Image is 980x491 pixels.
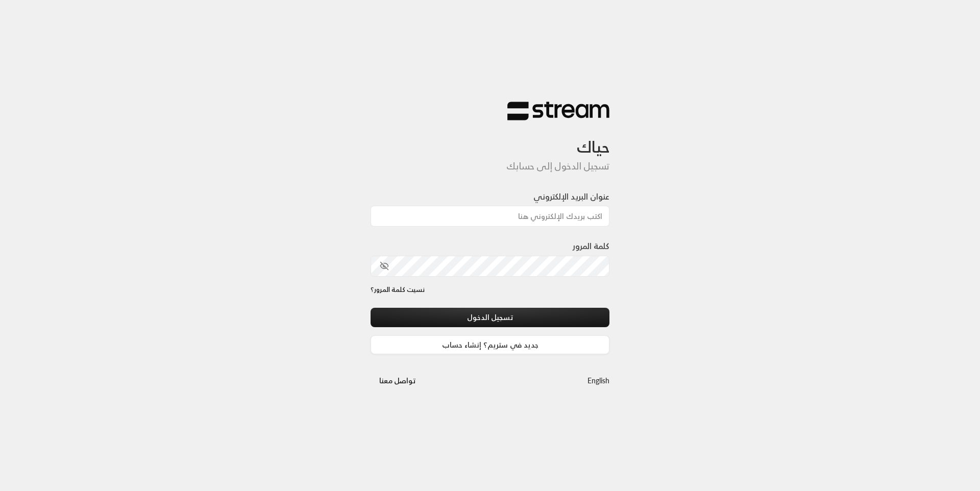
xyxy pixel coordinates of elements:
h3: حياك [371,121,609,156]
a: English [587,371,609,390]
input: اكتب بريدك الإلكتروني هنا [371,206,609,227]
button: تواصل معنا [371,371,424,390]
a: تواصل معنا [371,374,424,387]
label: كلمة المرور [573,240,609,252]
button: toggle password visibility [376,257,393,275]
img: Stream Logo [507,101,609,121]
label: عنوان البريد الإلكتروني [533,190,609,203]
h5: تسجيل الدخول إلى حسابك [371,161,609,172]
a: نسيت كلمة المرور؟ [371,285,425,295]
a: جديد في ستريم؟ إنشاء حساب [371,335,609,354]
button: تسجيل الدخول [371,308,609,327]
